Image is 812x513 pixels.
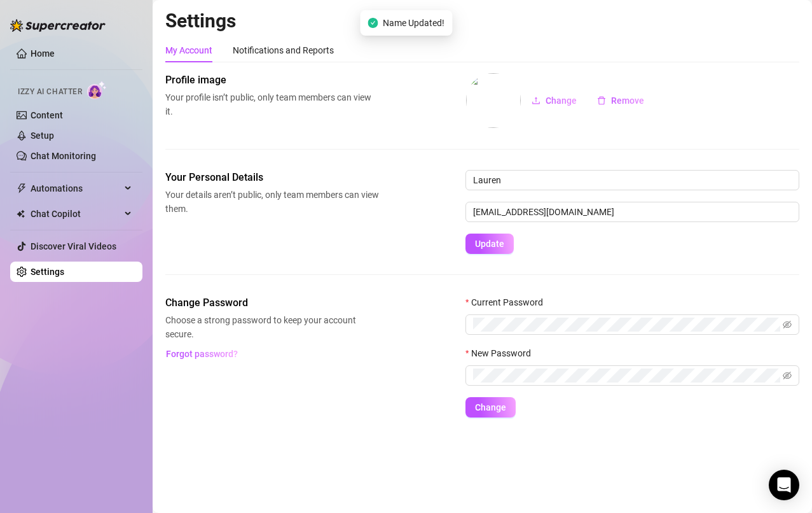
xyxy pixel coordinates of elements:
input: Enter new email [465,202,799,222]
a: Content [31,110,63,120]
input: Enter name [465,170,799,190]
span: Change [475,402,506,412]
input: New Password [473,369,780,383]
span: Remove [611,95,644,106]
a: Chat Monitoring [31,151,96,161]
span: Automations [31,178,121,199]
label: Current Password [465,295,551,309]
span: Your details aren’t public, only team members can view them. [165,188,379,216]
div: Open Intercom Messenger [769,470,799,500]
img: AI Chatter [87,81,107,99]
span: Choose a strong password to keep your account secure. [165,313,379,341]
h2: Settings [165,9,799,33]
a: Settings [31,267,64,277]
a: Setup [31,130,54,141]
img: Chat Copilot [17,209,25,218]
span: Change Password [165,295,379,311]
label: New Password [465,346,539,360]
button: Change [521,90,587,111]
a: Discover Viral Videos [31,241,116,251]
span: Chat Copilot [31,204,121,224]
span: eye-invisible [783,371,792,380]
div: My Account [165,43,212,57]
span: eye-invisible [783,320,792,329]
span: check-circle [368,18,378,28]
span: Your Personal Details [165,170,379,185]
img: profilePics%2Fv3mdGzP9QhQTTzPJ2AmdMINF80F2.jpeg [466,73,521,128]
button: Change [465,397,516,418]
img: logo-BBDzfeDw.svg [10,19,106,32]
span: Forgot password? [166,349,238,359]
a: Home [31,48,55,59]
span: upload [532,96,540,105]
span: Name Updated! [383,16,444,30]
button: Remove [587,90,654,111]
span: Izzy AI Chatter [18,86,82,98]
span: thunderbolt [17,183,27,193]
span: delete [597,96,606,105]
span: Your profile isn’t public, only team members can view it. [165,90,379,118]
span: Change [546,95,577,106]
span: Update [475,239,504,249]
button: Update [465,234,514,254]
button: Forgot password? [165,344,238,364]
input: Current Password [473,318,780,332]
div: Notifications and Reports [233,43,334,57]
span: Profile image [165,73,379,88]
